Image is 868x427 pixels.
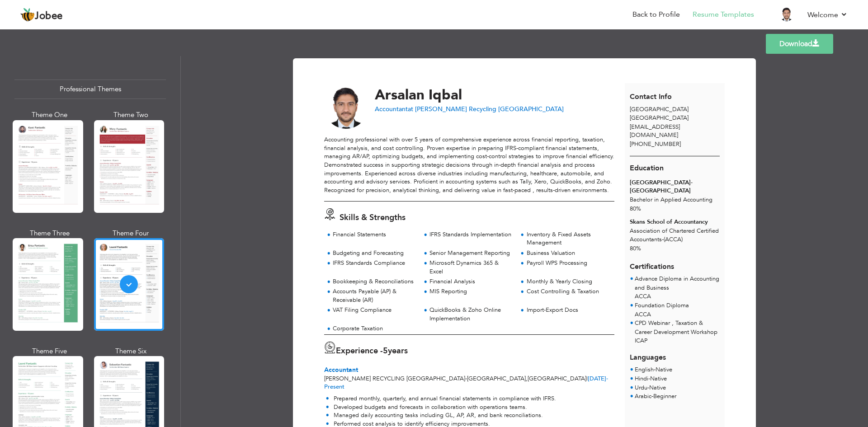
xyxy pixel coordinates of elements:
img: No image [324,85,368,129]
img: Profile Img [779,7,794,21]
span: 80% [630,205,641,213]
span: Arsalan [375,85,425,104]
div: Theme Two [96,110,166,120]
span: Hindi [635,375,648,383]
div: Inventory & Fixed Assets Management [527,230,609,247]
div: Business Valuation [527,249,609,258]
div: QuickBooks & Zoho Online Implementation [429,306,512,323]
span: - [654,366,656,374]
div: Import-Export Docs [527,306,609,314]
span: CPD Webinar , Taxation & Career Development Workshop [635,319,717,336]
span: - [648,375,650,383]
span: [DATE] [588,375,608,383]
div: Senior Management Reporting [429,249,512,258]
div: Financial Analysis [429,277,512,286]
span: , [526,375,528,383]
span: 80% [630,244,641,253]
div: Microsoft Dynamics 365 & Excel [429,259,512,276]
div: Skans School of Accountancy [630,218,720,226]
div: Financial Statements [333,230,415,239]
img: jobee.io [20,8,35,22]
div: IFRS Standards Implementation [429,230,512,239]
span: Association of Chartered Certified Accountants-(ACCA) [630,227,719,244]
span: Advance Diploma in Accounting and Business [635,275,719,292]
div: Accounting professional with over 5 years of comprehensive experience across financial reporting,... [324,136,614,194]
a: Welcome [807,9,848,20]
span: [GEOGRAPHIC_DATA] [630,105,689,113]
span: Education [630,163,664,173]
a: Jobee [20,8,63,22]
div: Budgeting and Forecasting [333,249,415,258]
li: Native [635,375,676,384]
span: [GEOGRAPHIC_DATA] [467,375,526,383]
a: Back to Profile [632,9,680,20]
span: 5 [383,345,388,357]
span: - [606,375,608,383]
li: Beginner [635,392,676,401]
span: - [651,392,653,400]
span: Certifications [630,255,674,272]
span: - [465,375,467,383]
div: Accounts Payable (AP) & Receivable (AR) [333,287,415,304]
span: English [635,366,654,374]
div: Theme Five [14,347,85,356]
span: Experience - [336,345,383,357]
div: IFRS Standards Compliance [333,259,415,267]
a: Resume Templates [693,9,754,20]
span: [EMAIL_ADDRESS][DOMAIN_NAME] [630,123,680,140]
div: MIS Reporting [429,287,512,296]
p: ACCA [635,292,720,301]
a: Download [766,34,833,54]
p: ACCA [635,310,720,319]
span: Accountant [324,366,358,374]
span: Present [324,375,608,391]
span: Bachelor in Applied Accounting [630,196,712,204]
span: [GEOGRAPHIC_DATA] [630,114,689,122]
li: Native [635,366,672,375]
span: Urdu [635,384,647,392]
div: Theme Three [14,229,85,238]
div: Corporate Taxation [333,324,415,333]
div: VAT Filing Compliance [333,306,415,314]
div: Professional Themes [14,80,166,99]
span: | [586,375,588,383]
label: years [383,345,408,357]
span: [GEOGRAPHIC_DATA] [528,375,586,383]
div: Theme One [14,110,85,120]
div: Payroll WPS Processing [527,259,609,267]
span: Arabic [635,392,651,400]
li: Developed budgets and forecasts in collaboration with operations teams. [326,403,561,412]
p: ICAP [635,337,720,346]
span: Skills & Strengths [340,212,406,223]
span: [PHONE_NUMBER] [630,140,681,148]
span: Contact Info [630,92,672,102]
li: Managed daily accounting tasks including GL, AP, AR, and bank reconciliations. [326,411,561,420]
span: Jobee [35,11,63,21]
span: Languages [630,346,666,363]
div: Bookkeeping & Reconciliations [333,277,415,286]
span: at [PERSON_NAME] Recycling [GEOGRAPHIC_DATA] [408,105,564,113]
span: [PERSON_NAME] Recycling [GEOGRAPHIC_DATA] [324,375,465,383]
span: Iqbal [429,85,462,104]
div: Cost Controlling & Taxation [527,287,609,296]
span: Accountant [375,105,408,113]
span: Foundation Diploma [635,301,689,310]
div: [GEOGRAPHIC_DATA]- [GEOGRAPHIC_DATA] [630,178,720,195]
div: Monthly & Yearly Closing [527,277,609,286]
div: Theme Four [96,229,166,238]
span: - [647,384,649,392]
div: Theme Six [96,347,166,356]
li: Native [635,384,676,393]
li: Prepared monthly, quarterly, and annual financial statements in compliance with IFRS. [326,394,561,403]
